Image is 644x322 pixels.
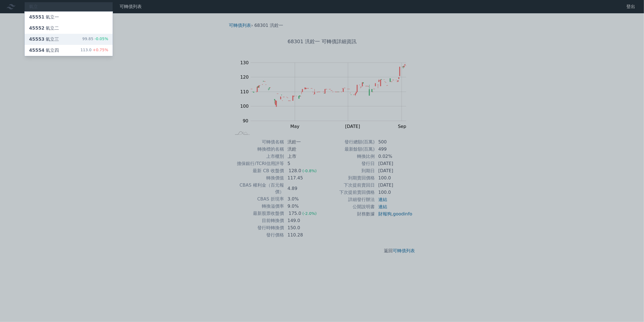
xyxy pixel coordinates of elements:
[25,23,113,34] a: 45552氣立二
[82,36,108,43] div: 99.85
[92,48,108,52] span: +0.75%
[25,12,113,23] a: 45551氣立一
[29,37,45,42] span: 45553
[93,37,108,41] span: -0.05%
[81,47,108,54] div: 113.0
[29,25,59,32] div: 氣立二
[25,45,113,56] a: 45554氣立四 113.0+0.75%
[29,48,45,53] span: 45554
[29,36,59,43] div: 氣立三
[29,47,59,54] div: 氣立四
[29,14,59,20] div: 氣立一
[29,25,45,31] span: 45552
[29,14,45,20] span: 45551
[25,34,113,45] a: 45553氣立三 99.85-0.05%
